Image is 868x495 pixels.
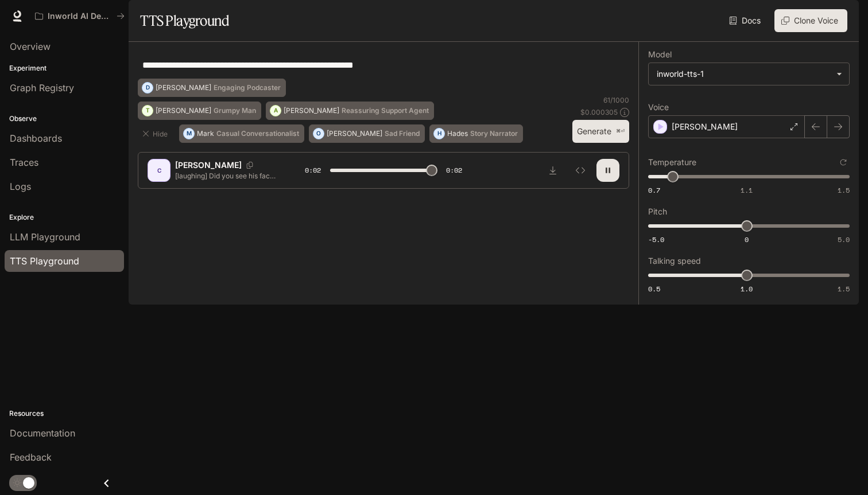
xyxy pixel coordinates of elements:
p: Temperature [648,158,696,166]
p: Reassuring Support Agent [342,107,429,114]
button: Generate⌘⏎ [572,120,629,143]
span: 0:02 [446,165,462,176]
span: 1.0 [741,284,753,294]
span: 0.7 [648,185,660,195]
button: Copy Voice ID [242,162,258,169]
div: H [434,124,444,143]
button: Inspect [569,159,592,182]
p: [PERSON_NAME] [284,107,339,114]
button: Download audio [541,159,564,182]
span: -5.0 [648,235,664,244]
p: Sad Friend [385,130,420,137]
div: D [142,79,153,97]
button: HHadesStory Narrator [429,124,523,143]
p: [PERSON_NAME] [327,130,382,137]
p: Grumpy Man [214,107,256,114]
span: 0:02 [305,165,321,176]
div: inworld-tts-1 [649,63,849,85]
span: 0.5 [648,284,660,294]
p: Mark [197,130,214,137]
button: Reset to default [837,156,850,169]
p: Voice [648,103,669,111]
p: [laughing] Did you see his face when you countered his spell? [175,171,277,181]
p: [PERSON_NAME] [672,121,738,132]
button: A[PERSON_NAME]Reassuring Support Agent [266,102,434,120]
button: O[PERSON_NAME]Sad Friend [309,124,425,143]
p: [PERSON_NAME] [156,107,211,114]
p: Hades [447,130,468,137]
p: Pitch [648,208,667,216]
span: 0 [745,235,749,244]
span: 1.5 [838,185,850,195]
div: A [270,102,281,120]
p: Talking speed [648,257,701,265]
p: Story Narrator [470,130,518,137]
button: Clone Voice [774,9,847,32]
span: 1.5 [838,284,850,294]
div: M [184,124,194,143]
button: D[PERSON_NAME]Engaging Podcaster [138,79,286,97]
button: Hide [138,124,175,143]
p: [PERSON_NAME] [175,159,242,171]
div: inworld-tts-1 [657,68,831,80]
p: Inworld AI Demos [48,11,112,21]
div: O [313,124,324,143]
a: Docs [727,9,765,32]
div: C [150,161,168,180]
h1: TTS Playground [140,9,229,32]
button: All workspaces [30,5,130,28]
p: [PERSON_NAME] [156,84,211,91]
p: Casual Conversationalist [216,130,299,137]
p: Model [648,50,672,59]
p: $ 0.000305 [580,107,618,117]
button: T[PERSON_NAME]Grumpy Man [138,102,261,120]
div: T [142,102,153,120]
p: ⌘⏎ [616,128,625,135]
button: MMarkCasual Conversationalist [179,124,304,143]
span: 5.0 [838,235,850,244]
span: 1.1 [741,185,753,195]
p: 61 / 1000 [603,95,629,105]
p: Engaging Podcaster [214,84,281,91]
